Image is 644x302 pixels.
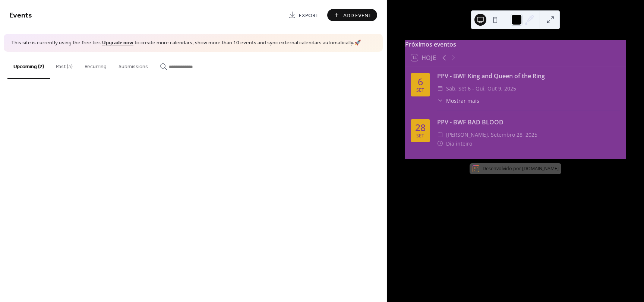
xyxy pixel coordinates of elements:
[50,52,79,78] button: Past (3)
[437,118,620,127] div: PPV - BWF BAD BLOOD
[283,9,324,21] a: Export
[11,39,361,47] span: This site is currently using the free tier. to create more calendars, show more than 10 events an...
[9,8,32,23] span: Events
[437,139,443,148] div: ​
[343,12,372,19] span: Add Event
[299,12,319,19] span: Export
[79,52,113,78] button: Recurring
[113,52,154,78] button: Submissions
[446,97,479,105] span: Mostrar mais
[446,84,516,93] span: sab, set 6 - qui, out 9, 2025
[416,134,424,139] div: set
[327,9,377,21] button: Add Event
[437,97,443,105] div: ​
[437,97,479,105] button: ​Mostrar mais
[446,130,537,139] span: [PERSON_NAME], setembro 28, 2025
[437,130,443,139] div: ​
[415,123,426,132] div: 28
[102,38,133,48] a: Upgrade now
[446,139,472,148] span: Dia inteiro
[522,165,559,172] a: [DOMAIN_NAME]
[437,84,443,93] div: ​
[416,88,424,93] div: set
[437,71,620,80] div: PPV - BWF King and Queen of the Ring
[7,52,50,79] button: Upcoming (2)
[418,77,423,86] div: 6
[483,165,559,172] div: Desenvolvido por
[405,40,626,49] div: Próximos eventos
